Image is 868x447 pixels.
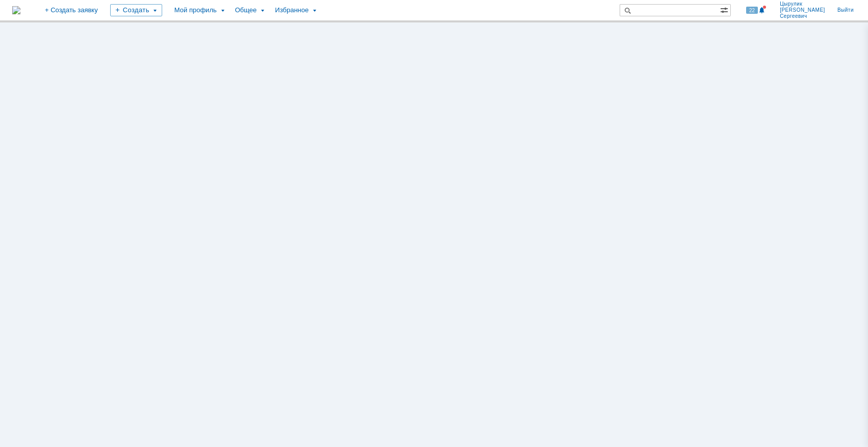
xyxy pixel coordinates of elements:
[780,1,825,7] span: Цырулик
[780,13,825,19] span: Сергеевич
[720,5,730,14] span: Расширенный поиск
[12,6,20,14] a: Перейти на домашнюю страницу
[780,7,825,13] span: [PERSON_NAME]
[12,6,20,14] img: logo
[110,4,162,16] div: Создать
[746,7,758,14] span: 22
